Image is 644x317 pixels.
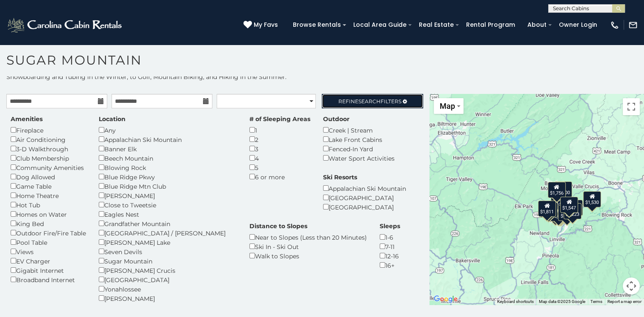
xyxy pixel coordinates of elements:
[99,219,237,228] div: Grandfather Mountain
[583,191,601,207] div: $1,530
[243,20,280,30] a: My Favs
[440,102,455,110] span: Map
[323,193,406,202] div: [GEOGRAPHIC_DATA]
[99,115,126,123] label: Location
[523,18,551,31] a: About
[11,256,86,266] div: EV Charger
[323,125,395,135] div: Creek | Stream
[99,181,237,191] div: Blue Ridge Mtn Club
[11,115,43,123] label: Amenities
[623,277,640,294] button: Map camera controls
[11,163,86,172] div: Community Amenities
[249,144,310,153] div: 3
[323,173,357,181] label: Ski Resorts
[11,181,86,191] div: Game Table
[99,247,237,256] div: Seven Devils
[547,182,565,198] div: $1,756
[11,200,86,209] div: Hot Tub
[249,242,367,251] div: Ski In - Ski Out
[323,115,349,123] label: Outdoor
[323,153,395,163] div: Water Sport Activities
[99,294,237,303] div: [PERSON_NAME]
[254,20,278,29] span: My Favs
[99,144,237,153] div: Banner Elk
[565,200,583,216] div: $1,015
[11,219,86,228] div: King Bed
[11,275,86,284] div: Broadband Internet
[249,232,367,242] div: Near to Slopes (Less than 20 Minutes)
[358,98,381,105] span: Search
[99,228,237,238] div: [GEOGRAPHIC_DATA] / [PERSON_NAME]
[432,294,460,305] a: Open this area in Google Maps (opens a new window)
[99,163,237,172] div: Blowing Rock
[11,172,86,181] div: Dog Allowed
[610,20,619,30] img: phone-regular-white.png
[432,294,460,305] img: Google
[11,266,86,275] div: Gigabit Internet
[554,181,572,198] div: $1,400
[11,238,86,247] div: Pool Table
[249,125,310,135] div: 1
[11,209,86,219] div: Homes on Water
[99,209,237,219] div: Eagles Nest
[380,232,400,242] div: 1-6
[380,260,400,270] div: 16+
[99,238,237,247] div: [PERSON_NAME] Lake
[249,135,310,144] div: 2
[539,299,585,304] span: Map data ©2025 Google
[99,172,237,181] div: Blue Ridge Pkwy
[555,18,601,31] a: Owner Login
[99,275,237,284] div: [GEOGRAPHIC_DATA]
[560,197,578,213] div: $1,547
[607,299,641,304] a: Report a map error
[590,299,602,304] a: Terms (opens in new tab)
[623,98,640,115] button: Toggle fullscreen view
[11,191,86,200] div: Home Theatre
[289,18,345,31] a: Browse Rentals
[628,20,638,30] img: mail-regular-white.png
[99,153,237,163] div: Beech Mountain
[11,125,86,135] div: Fireplace
[380,251,400,260] div: 12-16
[6,17,124,34] img: White-1-2.png
[538,201,556,217] div: $1,811
[497,299,534,305] button: Keyboard shortcuts
[99,191,237,200] div: [PERSON_NAME]
[99,135,237,144] div: Appalachian Ski Mountain
[249,251,367,260] div: Walk to Slopes
[380,222,400,230] label: Sleeps
[11,228,86,238] div: Outdoor Fire/Fire Table
[349,18,411,31] a: Local Area Guide
[558,205,576,221] div: $1,370
[563,203,581,219] div: $1,223
[99,303,237,312] div: [PERSON_NAME][GEOGRAPHIC_DATA]
[99,284,237,294] div: Yonahlossee
[249,115,310,123] label: # of Sleeping Areas
[323,202,406,212] div: [GEOGRAPHIC_DATA]
[462,18,519,31] a: Rental Program
[323,135,395,144] div: Lake Front Cabins
[323,184,406,193] div: Appalachian Ski Mountain
[11,247,86,256] div: Views
[249,222,307,230] label: Distance to Slopes
[434,98,464,114] button: Change map style
[249,153,310,163] div: 4
[338,98,401,105] span: Refine Filters
[249,163,310,172] div: 5
[322,94,423,108] a: RefineSearchFilters
[11,153,86,163] div: Club Membership
[249,172,310,181] div: 6 or more
[11,144,86,153] div: 3-D Walkthrough
[99,256,237,266] div: Sugar Mountain
[323,144,395,153] div: Fenced-In Yard
[99,200,237,209] div: Close to Tweetsie
[415,18,458,31] a: Real Estate
[11,135,86,144] div: Air Conditioning
[99,125,237,135] div: Any
[380,242,400,251] div: 7-11
[551,191,569,207] div: $5,766
[99,266,237,275] div: [PERSON_NAME] Crucis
